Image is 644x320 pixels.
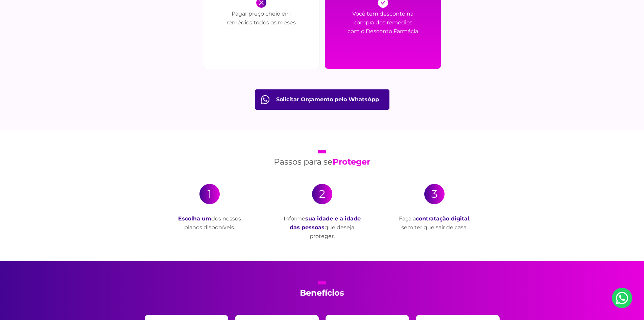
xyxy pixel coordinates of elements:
[290,215,361,231] strong: sua idade e a idade das pessoas
[282,214,362,241] p: Informe que deseja proteger.
[348,9,419,47] p: Você tem desconto na compra dos remédios com o Desconto Farmácia
[170,214,249,232] p: dos nossos planos disponíveis.
[312,184,332,204] div: 2
[261,95,269,104] img: fale com consultor
[255,89,389,110] a: Orçamento pelo WhatsApp
[271,150,373,167] h2: Passos para se
[612,288,632,308] a: Nosso Whatsapp
[199,184,220,204] div: 1
[178,215,211,222] strong: Escolha um
[416,215,469,222] strong: contratação digital
[333,157,370,167] strong: Proteger
[221,9,302,47] p: Pagar preço cheio em remédios todos os meses
[395,214,474,232] p: Faça a , sem ter que sair de casa.
[424,184,445,204] div: 3
[300,281,344,298] h2: Benefícios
